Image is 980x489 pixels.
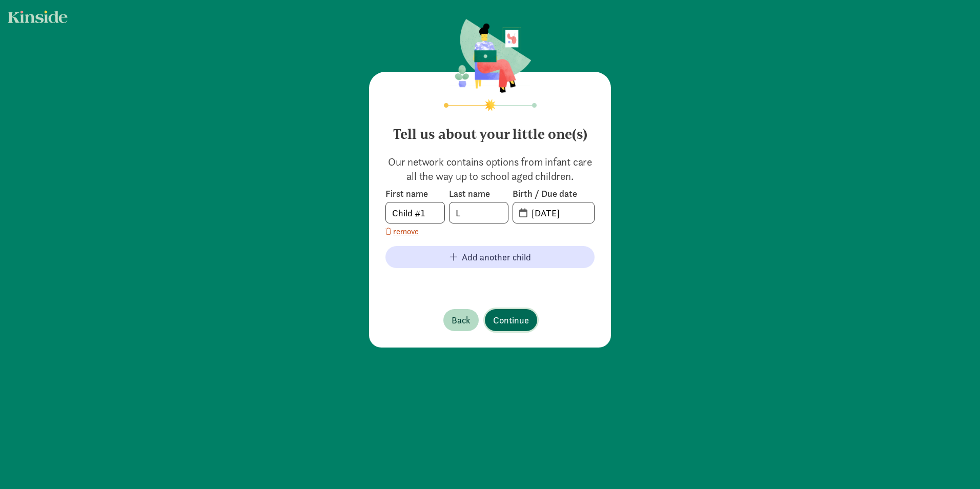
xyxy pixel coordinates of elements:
[385,155,595,184] p: Our network contains options from infant care all the way up to school aged children.
[493,313,529,327] span: Continue
[385,226,419,238] button: remove
[462,250,531,264] span: Add another child
[393,226,419,238] span: remove
[485,309,537,331] button: Continue
[385,118,595,142] h4: Tell us about your little one(s)
[452,313,471,327] span: Back
[385,188,445,200] label: First name
[385,246,595,268] button: Add another child
[513,188,595,200] label: Birth / Due date
[443,309,479,331] button: Back
[449,188,508,200] label: Last name
[525,202,594,223] input: MM-DD-YYYY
